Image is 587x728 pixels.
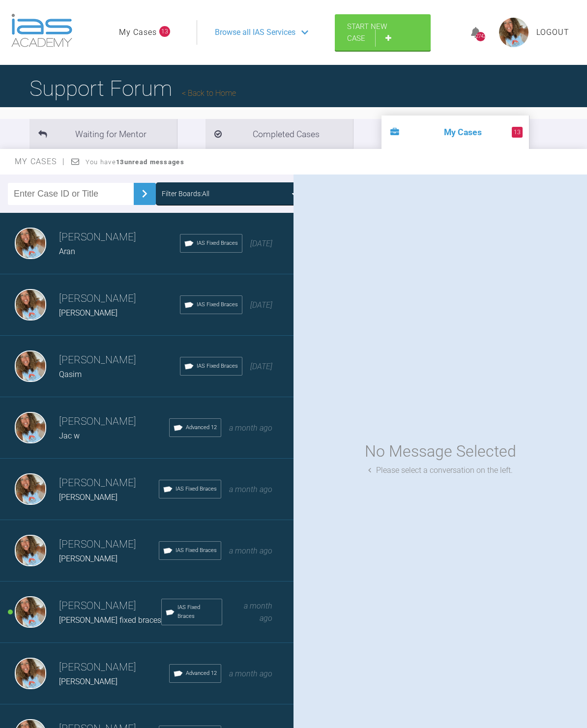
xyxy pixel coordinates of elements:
span: IAS Fixed Braces [176,485,217,494]
span: IAS Fixed Braces [177,603,218,621]
img: Rebecca Lynne Williams [15,412,46,443]
img: Rebecca Lynne Williams [15,289,46,320]
h3: [PERSON_NAME] [59,536,159,553]
div: Please select a conversation on the left. [368,464,513,477]
img: Rebecca Lynne Williams [15,658,46,689]
h3: [PERSON_NAME] [59,475,159,492]
h3: [PERSON_NAME] [59,352,180,369]
span: IAS Fixed Braces [197,362,238,371]
h1: Support Forum [29,71,236,106]
img: Rebecca Lynne Williams [15,473,46,505]
span: a month ago [229,485,272,494]
span: [PERSON_NAME] fixed braces [59,615,161,625]
img: Rebecca Lynne Williams [15,596,46,628]
img: Rebecca Lynne Williams [15,535,46,566]
span: Advanced 12 [186,423,217,432]
img: profile.png [499,18,528,47]
input: Enter Case ID or Title [8,183,134,205]
span: [DATE] [250,239,272,248]
span: Advanced 12 [186,669,217,678]
strong: 13 unread messages [116,158,184,166]
h3: [PERSON_NAME] [59,659,169,676]
span: a month ago [229,669,272,678]
span: My Cases [15,157,65,166]
span: [PERSON_NAME] [59,554,117,563]
span: Aran [59,247,75,256]
span: a month ago [229,546,272,555]
li: Completed Cases [205,119,353,149]
span: You have [86,158,184,166]
a: My Cases [119,26,157,39]
img: logo-light.3e3ef733.png [11,14,72,47]
div: No Message Selected [365,439,516,464]
span: Jac w [59,431,80,440]
span: IAS Fixed Braces [176,546,217,555]
img: Rebecca Lynne Williams [15,350,46,382]
span: [PERSON_NAME] [59,677,117,686]
span: [DATE] [250,300,272,310]
span: IAS Fixed Braces [197,300,238,309]
span: a month ago [229,423,272,433]
span: [PERSON_NAME] [59,308,117,318]
img: Rebecca Lynne Williams [15,228,46,259]
a: Logout [536,26,569,39]
a: Back to Home [182,88,236,98]
span: 13 [159,26,170,37]
h3: [PERSON_NAME] [59,291,180,307]
span: IAS Fixed Braces [197,239,238,248]
span: a month ago [244,601,272,623]
div: 2742 [476,32,485,41]
h3: [PERSON_NAME] [59,413,169,430]
div: Filter Boards: All [162,188,209,199]
span: 13 [512,127,523,138]
h3: [PERSON_NAME] [59,229,180,246]
li: My Cases [382,116,529,149]
span: Qasim [59,370,82,379]
span: Start New Case [347,22,387,43]
img: chevronRight.28bd32b0.svg [137,186,152,202]
a: Start New Case [335,14,431,51]
span: [PERSON_NAME] [59,493,117,502]
li: Waiting for Mentor [29,119,177,149]
span: [DATE] [250,362,272,371]
h3: [PERSON_NAME] [59,598,161,614]
span: Browse all IAS Services [215,26,295,39]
